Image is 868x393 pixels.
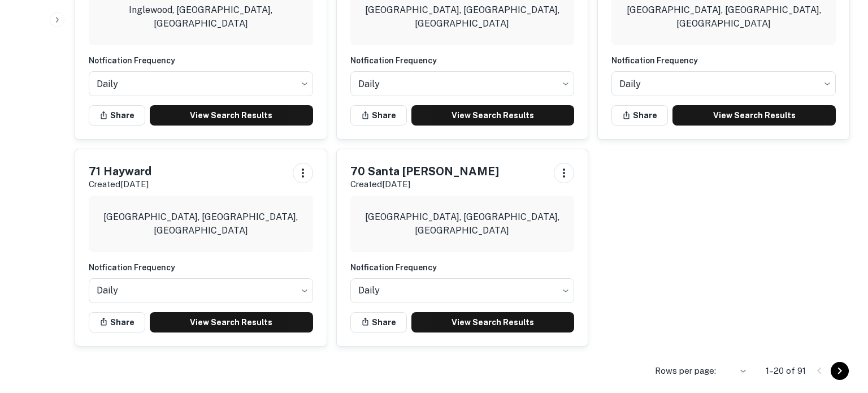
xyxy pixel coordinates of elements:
[98,3,304,31] p: Inglewood, [GEOGRAPHIC_DATA], [GEOGRAPHIC_DATA]
[89,105,145,126] button: Share
[672,105,836,126] a: View Search Results
[620,3,827,31] p: [GEOGRAPHIC_DATA], [GEOGRAPHIC_DATA], [GEOGRAPHIC_DATA]
[150,105,313,126] a: View Search Results
[350,54,575,67] h6: Notfication Frequency
[98,210,304,237] p: [GEOGRAPHIC_DATA], [GEOGRAPHIC_DATA], [GEOGRAPHIC_DATA]
[350,261,575,274] h6: Notfication Frequency
[721,362,748,379] div: ​
[350,275,575,306] div: Without label
[350,68,575,100] div: Without label
[411,312,575,332] a: View Search Results
[611,105,668,126] button: Share
[89,275,313,306] div: Without label
[359,3,566,31] p: [GEOGRAPHIC_DATA], [GEOGRAPHIC_DATA], [GEOGRAPHIC_DATA]
[350,178,499,191] p: Created [DATE]
[655,364,716,378] p: Rows per page:
[611,54,836,67] h6: Notfication Frequency
[350,105,407,126] button: Share
[89,312,145,332] button: Share
[89,54,313,67] h6: Notfication Frequency
[89,163,151,180] h5: 71 Hayward
[359,210,566,237] p: [GEOGRAPHIC_DATA], [GEOGRAPHIC_DATA], [GEOGRAPHIC_DATA]
[350,312,407,332] button: Share
[150,312,313,332] a: View Search Results
[89,68,313,100] div: Without label
[89,261,313,274] h6: Notfication Frequency
[411,105,575,126] a: View Search Results
[831,362,849,380] button: Go to next page
[611,68,836,100] div: Without label
[89,178,151,191] p: Created [DATE]
[811,303,868,357] iframe: Chat Widget
[350,163,499,180] h5: 70 Santa [PERSON_NAME]
[766,364,806,378] p: 1–20 of 91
